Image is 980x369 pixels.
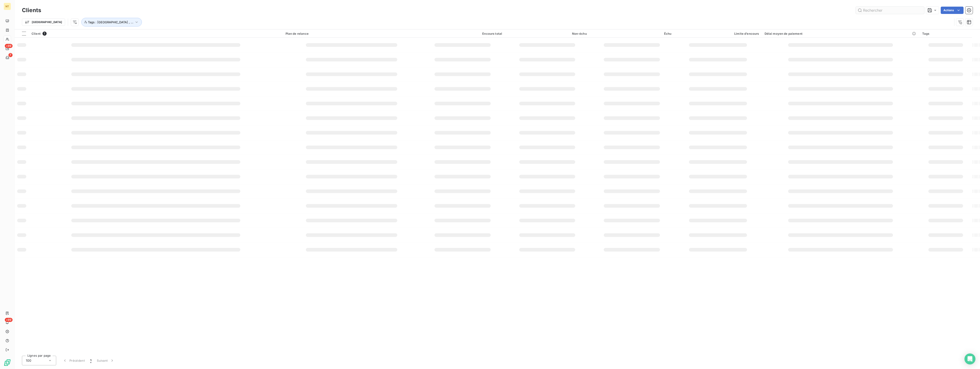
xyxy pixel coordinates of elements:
[26,358,31,363] span: 100
[90,358,91,363] span: 1
[81,18,142,27] button: Tags : [GEOGRAPHIC_DATA] , ...
[42,32,47,36] span: 1
[941,7,964,14] button: Actions
[677,32,759,35] div: Limite d’encours
[592,32,672,35] div: Échu
[8,53,13,57] span: 7
[423,32,502,35] div: Encours total
[32,32,41,35] span: Client
[922,32,969,35] div: Tags
[94,356,117,365] button: Suivant
[87,356,94,365] button: 1
[22,6,41,14] h3: Clients
[4,359,11,366] img: Logo LeanPay
[964,353,975,364] div: Open Intercom Messenger
[88,20,133,24] span: Tags : [GEOGRAPHIC_DATA] , ...
[4,3,11,10] div: NT
[286,32,418,35] div: Plan de relance
[60,356,87,365] button: Précédent
[5,44,13,48] span: +99
[22,19,65,26] button: [GEOGRAPHIC_DATA]
[856,7,924,14] input: Rechercher
[765,32,917,35] div: Délai moyen de paiement
[508,32,587,35] div: Non-échu
[5,318,13,322] span: +99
